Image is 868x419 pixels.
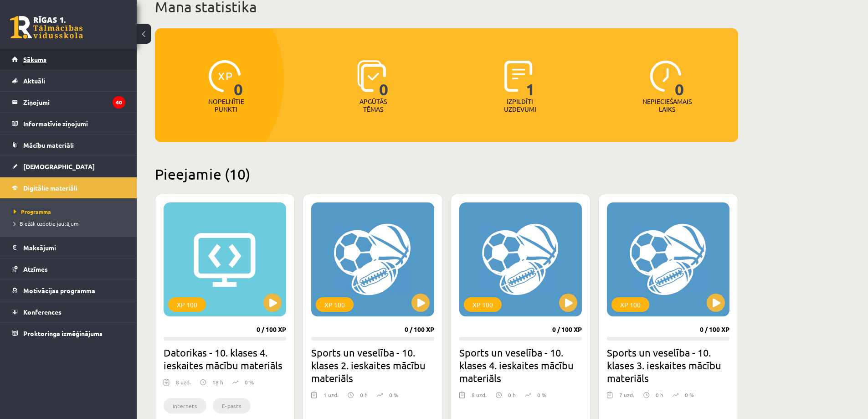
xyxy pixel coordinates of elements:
[459,346,582,384] h2: Sports un veselība - 10. klases 4. ieskaites mācību materiāls
[14,219,128,228] a: Biežāk uzdotie jautājumi
[464,297,502,312] div: XP 100
[12,280,125,301] a: Motivācijas programma
[12,113,125,134] a: Informatīvie ziņojumi
[389,391,398,399] p: 0 %
[656,391,663,399] p: 0 h
[12,301,125,322] a: Konferences
[355,98,391,113] p: Apgūtās tēmas
[675,60,684,98] span: 0
[502,98,538,113] p: Izpildīti uzdevumi
[208,98,244,113] p: Nopelnītie punkti
[650,60,682,92] img: icon-clock-7be60019b62300814b6bd22b8e044499b485619524d84068768e800edab66f18.svg
[23,265,48,273] span: Atzīmes
[472,391,487,404] div: 8 uzd.
[23,77,45,85] span: Aktuāli
[12,134,125,155] a: Mācību materiāli
[14,220,80,227] span: Biežāk uzdotie jautājumi
[14,207,128,216] a: Programma
[526,60,535,98] span: 1
[360,391,368,399] p: 0 h
[209,60,241,92] img: icon-xp-0682a9bc20223a9ccc6f5883a126b849a74cddfe5390d2b41b4391c66f2066e7.svg
[23,92,125,113] legend: Ziņojumi
[23,162,95,171] span: [DEMOGRAPHIC_DATA]
[14,208,51,215] span: Programma
[379,60,389,98] span: 0
[213,398,251,414] li: E-pasts
[619,391,634,404] div: 7 uzd.
[23,286,95,295] span: Motivācijas programma
[311,346,434,384] h2: Sports un veselība - 10. klases 2. ieskaites mācību materiāls
[316,297,354,312] div: XP 100
[212,378,223,386] p: 18 h
[685,391,694,399] p: 0 %
[245,378,254,386] p: 0 %
[12,323,125,344] a: Proktoringa izmēģinājums
[23,237,125,258] legend: Maksājumi
[12,177,125,198] a: Digitālie materiāli
[537,391,546,399] p: 0 %
[12,49,125,70] a: Sākums
[113,96,125,109] i: 40
[508,391,516,399] p: 0 h
[12,237,125,258] a: Maksājumi
[23,141,74,149] span: Mācību materiāli
[23,329,103,337] span: Proktoringa izmēģinājums
[10,16,83,39] a: Rīgas 1. Tālmācības vidusskola
[12,92,125,113] a: Ziņojumi40
[504,60,533,92] img: icon-completed-tasks-ad58ae20a441b2904462921112bc710f1caf180af7a3daa7317a5a94f2d26646.svg
[23,113,125,134] legend: Informatīvie ziņojumi
[168,297,206,312] div: XP 100
[642,98,692,113] p: Nepieciešamais laiks
[12,70,125,91] a: Aktuāli
[164,398,206,414] li: Internets
[324,391,339,404] div: 1 uzd.
[12,156,125,177] a: [DEMOGRAPHIC_DATA]
[23,55,46,63] span: Sākums
[357,60,386,92] img: icon-learned-topics-4a711ccc23c960034f471b6e78daf4a3bad4a20eaf4de84257b87e66633f6470.svg
[155,165,738,183] h2: Pieejamie (10)
[23,308,62,316] span: Konferences
[176,378,191,392] div: 8 uzd.
[12,259,125,279] a: Atzīmes
[611,297,649,312] div: XP 100
[164,346,286,372] h2: Datorikas - 10. klases 4. ieskaites mācību materiāls
[23,184,77,192] span: Digitālie materiāli
[607,346,729,384] h2: Sports un veselība - 10. klases 3. ieskaites mācību materiāls
[234,60,243,98] span: 0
